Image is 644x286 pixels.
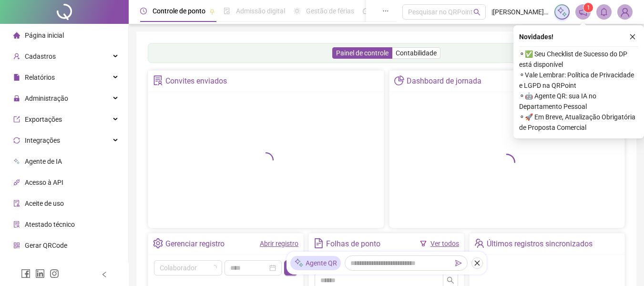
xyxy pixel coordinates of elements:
span: left [101,271,108,278]
span: Integrações [25,137,60,144]
span: user-add [13,53,20,60]
span: |[PERSON_NAME] - Clímax tecnologia [491,7,549,17]
span: lock [13,95,20,102]
span: linkedin [35,269,45,278]
span: close [629,33,636,40]
span: home [13,32,20,39]
span: solution [13,221,20,228]
a: Ver todos [430,240,459,247]
span: team [474,238,484,248]
span: clock-circle [140,8,147,14]
span: Aceite de uso [25,200,64,207]
span: file [13,74,20,81]
span: search [473,9,480,16]
span: Administração [25,95,68,102]
span: 1 [587,4,590,11]
span: dashboard [363,8,369,14]
div: Folhas de ponto [326,236,380,252]
img: sparkle-icon.fc2bf0ac1784a2077858766a79e2daf3.svg [557,7,567,17]
span: setting [153,238,163,248]
img: 88910 [618,5,632,19]
span: Página inicial [25,32,64,39]
span: notification [579,8,587,16]
span: Atestado técnico [25,221,75,228]
span: file-text [314,238,324,248]
a: Abrir registro [260,240,298,247]
span: Admissão digital [236,7,285,15]
span: file-done [224,8,230,14]
span: bell [600,8,608,16]
span: facebook [21,269,31,278]
span: solution [153,75,163,85]
sup: 1 [583,3,593,12]
span: ⚬ Vale Lembrar: Política de Privacidade e LGPD na QRPoint [519,70,638,91]
span: audit [13,200,20,207]
span: Financeiro [25,263,56,270]
span: loading [498,154,515,171]
div: Convites enviados [165,73,227,89]
div: Últimos registros sincronizados [487,236,593,252]
span: Gerar QRCode [25,242,67,249]
span: close [474,260,480,266]
span: sun [294,8,300,14]
span: qrcode [13,242,20,249]
span: Painel de controle [336,49,388,57]
span: sync [13,137,20,144]
span: filter [420,240,427,247]
span: search [447,276,454,284]
div: Agente QR [290,256,341,270]
span: instagram [50,269,59,278]
span: Controle de ponto [153,7,205,15]
span: export [13,116,20,123]
div: Dashboard de jornada [407,73,481,89]
span: Relatórios [25,74,55,81]
span: pie-chart [394,75,404,85]
img: sparkle-icon.fc2bf0ac1784a2077858766a79e2daf3.svg [294,258,304,268]
span: Acesso à API [25,179,63,186]
span: Cadastros [25,53,56,60]
span: ⚬ 🚀 Em Breve, Atualização Obrigatória de Proposta Comercial [519,112,638,133]
span: api [13,179,20,186]
span: pushpin [209,9,215,14]
span: ⚬ 🤖 Agente QR: sua IA no Departamento Pessoal [519,91,638,112]
span: Novidades ! [519,32,553,42]
span: Contabilidade [396,49,437,57]
span: send [455,260,462,266]
span: loading [258,152,274,168]
div: Gerenciar registro [165,236,225,252]
span: Gestão de férias [306,7,354,15]
span: ellipsis [382,8,389,14]
span: loading [211,265,217,271]
span: ⚬ ✅ Seu Checklist de Sucesso do DP está disponível [519,49,638,70]
span: Exportações [25,116,62,123]
span: Agente de IA [25,158,62,165]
